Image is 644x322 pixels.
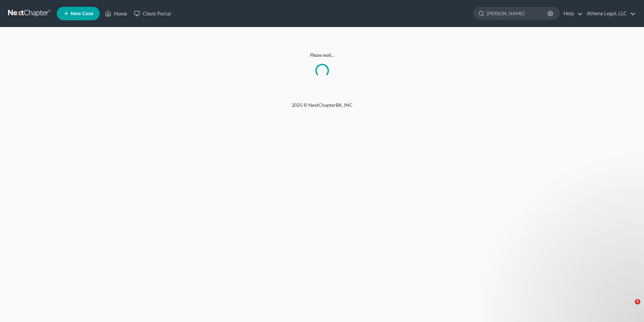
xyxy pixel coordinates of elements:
[635,299,640,304] span: 5
[560,7,583,20] a: Help
[130,7,174,20] a: Client Portal
[71,11,93,16] span: New Case
[129,102,515,114] div: 2025 © NextChapterBK, INC
[583,7,636,20] a: Athena Legal, LLC
[8,52,636,58] p: Please wait...
[487,7,549,20] input: Search by name...
[621,299,637,315] iframe: Intercom live chat
[102,7,130,20] a: Home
